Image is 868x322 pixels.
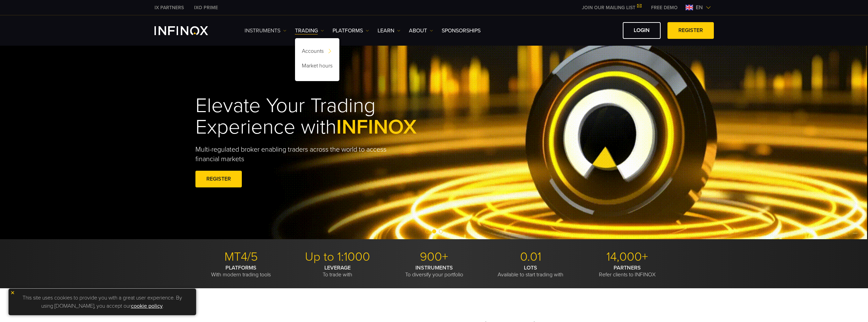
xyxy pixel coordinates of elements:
a: INFINOX Logo [155,26,224,35]
a: TRADING [295,27,324,35]
a: INFINOX [149,4,189,11]
a: ABOUT [409,27,433,35]
h1: Elevate Your Trading Experience with [195,95,448,138]
span: Go to slide 2 [432,229,436,233]
a: INFINOX MENU [646,4,683,11]
span: en [693,3,706,12]
a: REGISTER [195,171,242,187]
a: PLATFORMS [333,27,369,35]
p: Up to 1:1000 [292,249,383,264]
p: 14,000+ [582,249,673,264]
p: MT4/5 [195,249,287,264]
a: JOIN OUR MAILING LIST [577,5,646,11]
p: To diversify your portfolio [388,264,480,278]
p: With modern trading tools [195,264,287,278]
strong: PARTNERS [614,264,641,271]
a: SPONSORSHIPS [442,27,481,35]
a: cookie policy [131,303,163,309]
span: INFINOX [336,115,417,139]
strong: LEVERAGE [324,264,351,271]
a: INFINOX [189,4,223,11]
strong: LOTS [524,264,537,271]
p: To trade with [292,264,383,278]
a: LOGIN [623,22,661,39]
a: Learn [378,27,400,35]
a: Accounts [295,45,339,60]
img: yellow close icon [10,290,15,295]
strong: INSTRUMENTS [415,264,453,271]
a: REGISTER [667,22,714,39]
p: Refer clients to INFINOX [582,264,673,278]
p: 0.01 [485,249,576,264]
p: Multi-regulated broker enabling traders across the world to access financial markets [195,145,398,164]
p: This site uses cookies to provide you with a great user experience. By using [DOMAIN_NAME], you a... [12,292,193,312]
span: Go to slide 1 [425,229,429,233]
strong: PLATFORMS [225,264,256,271]
a: Market hours [295,60,339,74]
span: Go to slide 3 [439,229,443,233]
p: Available to start trading with [485,264,576,278]
p: 900+ [388,249,480,264]
a: Instruments [245,27,286,35]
